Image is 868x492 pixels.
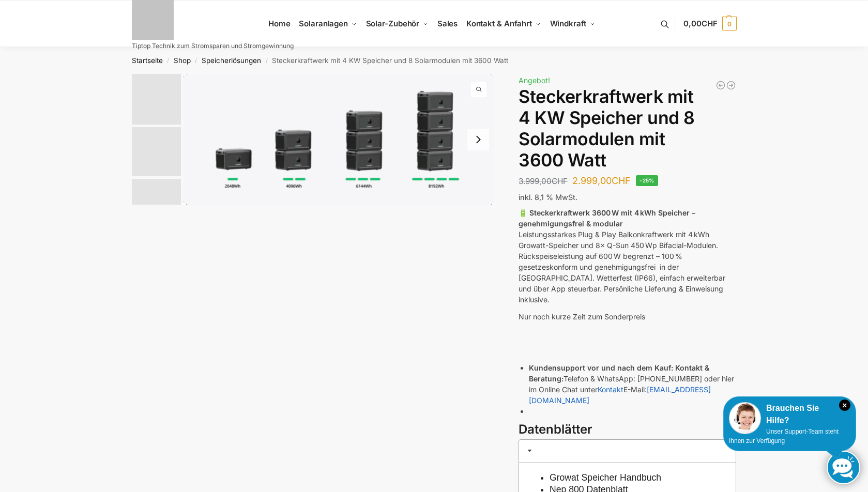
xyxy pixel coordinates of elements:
a: Growat Speicher Handbuch [550,472,661,483]
i: Schließen [839,399,850,411]
img: Customer service [729,402,761,434]
strong: Kontakt & Beratung: [529,363,709,383]
a: Startseite [132,56,163,65]
a: Kontakt [598,385,623,394]
span: CHF [552,176,568,186]
p: Tiptop Technik zum Stromsparen und Stromgewinnung [132,43,294,49]
span: / [163,57,174,65]
span: Solar-Zubehör [366,19,420,28]
p: Leistungsstarkes Plug & Play Balkonkraftwerk mit 4 kWh Growatt-Speicher und 8× Q-Sun 450 Wp Bifac... [519,207,736,305]
a: Kontakt & Anfahrt [462,1,545,47]
span: Angebot! [519,76,550,85]
a: Shop [174,56,191,65]
bdi: 3.999,00 [519,176,568,186]
span: Solaranlagen [299,19,348,28]
nav: Breadcrumb [113,47,755,74]
a: Balkonkraftwerk 1780 Watt mit 4 KWh Zendure Batteriespeicher Notstrom fähig [726,80,736,90]
a: [EMAIL_ADDRESS][DOMAIN_NAME] [529,385,711,405]
li: Telefon & WhatsApp: [PHONE_NUMBER] oder hier im Online Chat unter E-Mail: [529,362,736,406]
span: Unser Support-Team steht Ihnen zur Verfügung [729,428,839,444]
button: Next slide [467,129,489,150]
img: Nep800 [132,179,181,228]
strong: Kundensupport vor und nach dem Kauf: [529,363,673,372]
bdi: 2.999,00 [572,175,631,186]
img: 6 Module bificiaL [132,127,181,176]
span: CHF [702,19,718,28]
span: Kontakt & Anfahrt [466,19,532,28]
span: / [261,57,272,65]
a: growatt noah 2000 flexible erweiterung scaledgrowatt noah 2000 flexible erweiterung scaled [184,74,495,205]
a: Windkraft [545,1,600,47]
strong: 🔋 Steckerkraftwerk 3600 W mit 4 kWh Speicher – genehmigungsfrei & modular [519,208,695,228]
span: Windkraft [550,19,586,28]
span: / [191,57,202,65]
span: -25% [636,175,658,186]
a: 0,00CHF 0 [683,8,736,39]
div: Brauchen Sie Hilfe? [729,402,850,427]
span: 0 [722,17,737,31]
span: CHF [612,175,631,186]
h1: Steckerkraftwerk mit 4 KW Speicher und 8 Solarmodulen mit 3600 Watt [519,86,736,171]
h3: Datenblätter [519,421,736,439]
a: Balkonkraftwerk 890 Watt Solarmodulleistung mit 1kW/h Zendure Speicher [715,80,726,90]
img: Growatt-NOAH-2000-flexible-erweiterung [132,74,181,125]
a: Solaranlagen [295,1,361,47]
p: Nur noch kurze Zeit zum Sonderpreis [519,311,736,322]
span: Sales [437,19,458,28]
a: Sales [433,1,462,47]
span: 0,00 [683,19,717,28]
span: inkl. 8,1 % MwSt. [519,193,577,202]
img: Growatt-NOAH-2000-flexible-erweiterung [184,74,495,205]
a: Solar-Zubehör [361,1,433,47]
a: Speicherlösungen [202,56,261,65]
